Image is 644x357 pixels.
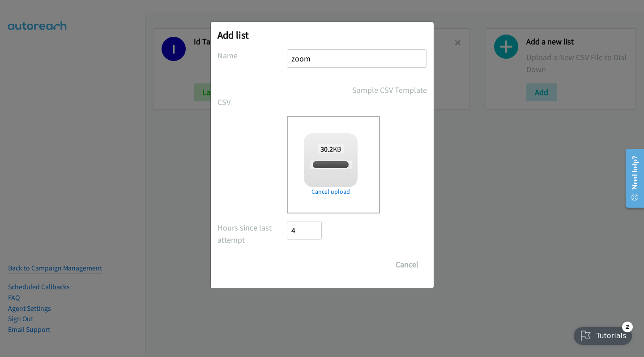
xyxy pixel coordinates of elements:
[352,84,427,96] a: Sample CSV Template
[618,143,644,214] iframe: Resource Center
[218,96,287,108] label: CSV
[387,256,427,274] button: Cancel
[320,144,333,153] strong: 30.2
[218,29,427,41] h2: Add list
[218,49,287,61] label: Name
[318,144,344,153] span: KB
[310,161,374,169] span: report1755714303253.csv
[568,318,637,350] iframe: Checklist
[304,187,358,196] a: Cancel upload
[218,222,287,246] label: Hours since last attempt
